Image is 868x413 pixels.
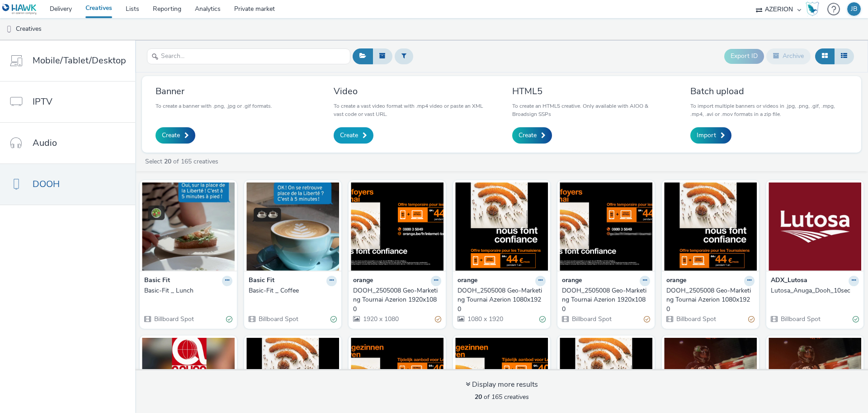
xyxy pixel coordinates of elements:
p: To create a vast video format with .mp4 video or paste an XML vast code or vast URL. [334,102,491,118]
span: Create [519,131,537,140]
button: Table [834,48,854,64]
div: Partially valid [435,315,441,324]
span: Create [340,131,358,140]
strong: orange [666,276,686,286]
h3: Banner [156,85,272,97]
div: DOOH_2505008 Geo-Marketing Tournai Azerion 1920x1080 [562,286,646,314]
div: Partially valid [644,315,650,324]
strong: ADX_Lutosa [771,276,807,286]
a: DOOH_2505008 Geo-Marketing Tournai Azerion 1920x1080 [353,286,441,314]
button: Grid [815,48,835,64]
a: Create [334,127,373,144]
h3: HTML5 [512,85,670,97]
input: Search... [147,48,350,64]
a: Hawk Academy [806,2,823,16]
a: Select of 165 creatives [144,157,222,166]
span: Billboard Spot [153,315,194,323]
span: of 165 creatives [475,393,529,401]
span: 1920 x 1080 [362,315,399,323]
img: DOOH_2505008 Geo-Marketing Tournai Azerion 1080x1920 visual [455,182,548,271]
span: Billboard Spot [571,315,612,323]
span: Billboard Spot [780,315,821,323]
span: Import [697,131,716,140]
strong: orange [458,276,477,286]
span: Billboard Spot [258,315,298,323]
strong: 20 [164,157,171,166]
img: Hawk Academy [806,2,819,16]
img: DOOH_2505008 Geo-Marketing Tournai Azerion 1920x1080 visual [560,182,652,271]
a: Create [156,127,195,144]
span: Audio [33,136,57,149]
strong: Basic Fit [249,276,274,286]
p: To create a banner with .png, .jpg or .gif formats. [156,102,272,110]
a: DOOH_2505008 Geo-Marketing Tournai Azerion 1080x1920 [666,286,755,314]
div: Basic-Fit _ Lunch [144,286,229,295]
strong: orange [562,276,582,286]
a: Basic-Fit _ Lunch [144,286,232,295]
img: DOOH_2505008 Geo-Marketing Tournai Azerion 1920x1080 visual [351,182,443,271]
span: Billboard Spot [675,315,716,323]
p: To create an HTML5 creative. Only available with AIOO & Broadsign SSPs [512,102,670,118]
img: Basic-Fit _ Lunch visual [142,182,235,271]
span: Mobile/Tablet/Desktop [33,54,126,67]
img: Lutosa_Anuga_Dooh_10sec visual [769,182,861,271]
div: Partially valid [748,315,755,324]
div: Basic-Fit _ Coffee [249,286,333,295]
div: Valid [330,315,337,324]
img: Basic-Fit _ Coffee visual [246,182,339,271]
a: DOOH_2505008 Geo-Marketing Tournai Azerion 1920x1080 [562,286,650,314]
a: Lutosa_Anuga_Dooh_10sec [771,286,859,295]
div: DOOH_2505008 Geo-Marketing Tournai Azerion 1920x1080 [353,286,438,314]
span: Create [162,131,180,140]
p: To import multiple banners or videos in .jpg, .png, .gif, .mpg, .mp4, .avi or .mov formats in a z... [690,102,848,118]
img: dooh [5,25,14,34]
h3: Batch upload [690,85,848,97]
div: DOOH_2505008 Geo-Marketing Tournai Azerion 1080x1920 [666,286,751,314]
a: DOOH_2505008 Geo-Marketing Tournai Azerion 1080x1920 [458,286,546,314]
div: JB [851,2,857,16]
div: Valid [539,315,546,324]
a: Create [512,127,552,144]
a: Basic-Fit _ Coffee [249,286,337,295]
strong: 20 [475,393,482,401]
div: DOOH_2505008 Geo-Marketing Tournai Azerion 1080x1920 [458,286,542,314]
span: IPTV [33,95,52,108]
button: Export ID [724,49,764,63]
div: Valid [226,315,232,324]
div: Display more results [466,379,538,390]
span: 1080 x 1920 [467,315,503,323]
span: DOOH [33,178,60,191]
button: Archive [766,48,811,64]
strong: Basic Fit [144,276,170,286]
div: Valid [853,315,859,324]
div: Lutosa_Anuga_Dooh_10sec [771,286,855,295]
h3: Video [334,85,491,97]
strong: orange [353,276,373,286]
img: undefined Logo [2,4,37,15]
img: DOOH_2505008 Geo-Marketing Tournai Azerion 1080x1920 visual [664,182,757,271]
a: Import [690,127,731,144]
